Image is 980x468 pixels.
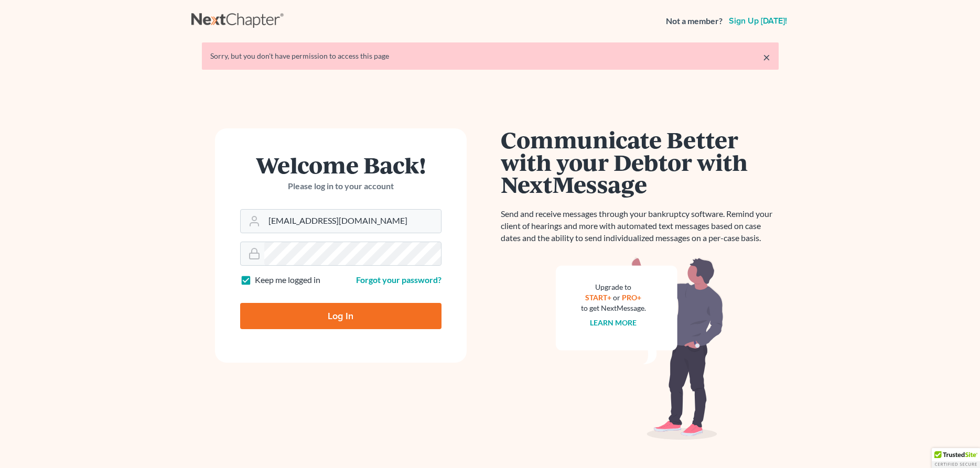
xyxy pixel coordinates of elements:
h1: Welcome Back! [240,154,441,176]
a: Forgot your password? [356,275,441,285]
a: Sign up [DATE]! [727,17,789,25]
p: Please log in to your account [240,180,441,192]
input: Email Address [264,210,441,233]
div: Sorry, but you don't have permission to access this page [210,51,770,61]
span: or [613,293,620,302]
a: × [763,51,770,63]
input: Log In [240,303,441,329]
img: nextmessage_bg-59042aed3d76b12b5cd301f8e5b87938c9018125f34e5fa2b7a6b67550977c72.svg [556,257,724,440]
h1: Communicate Better with your Debtor with NextMessage [501,128,779,195]
label: Keep me logged in [255,274,320,286]
a: START+ [585,293,611,302]
p: Send and receive messages through your bankruptcy software. Remind your client of hearings and mo... [501,208,779,244]
a: Learn more [590,318,637,327]
a: PRO+ [622,293,641,302]
strong: Not a member? [666,15,723,27]
div: to get NextMessage. [581,303,646,313]
div: Upgrade to [581,282,646,292]
div: TrustedSite Certified [932,448,980,468]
